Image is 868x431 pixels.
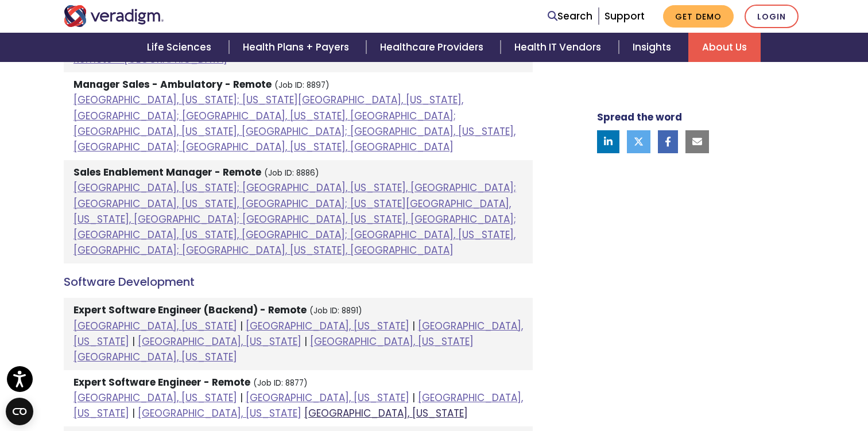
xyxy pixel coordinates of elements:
[304,335,307,348] span: |
[6,398,33,425] button: Open CMP widget
[663,5,734,28] a: Get Demo
[73,77,272,91] strong: Manager Sales - Ambulatory - Remote
[138,406,301,420] a: [GEOGRAPHIC_DATA], [US_STATE]
[73,93,516,154] a: [GEOGRAPHIC_DATA], [US_STATE]; [US_STATE][GEOGRAPHIC_DATA], [US_STATE], [GEOGRAPHIC_DATA]; [GEOGR...
[309,305,362,316] small: (Job ID: 8891)
[73,165,261,179] strong: Sales Enablement Manager - Remote
[73,303,307,317] strong: Expert Software Engineer (Backend) - Remote
[688,33,761,62] a: About Us
[548,9,592,24] a: Search
[132,335,135,348] span: |
[366,33,501,62] a: Healthcare Providers
[240,391,243,405] span: |
[64,275,533,289] h4: Software Development
[64,5,164,27] img: Veradigm logo
[253,378,308,389] small: (Job ID: 8877)
[412,319,415,333] span: |
[264,168,319,178] small: (Job ID: 8886)
[73,181,516,257] a: [GEOGRAPHIC_DATA], [US_STATE]; [GEOGRAPHIC_DATA], [US_STATE], [GEOGRAPHIC_DATA]; [GEOGRAPHIC_DATA...
[73,391,237,405] a: [GEOGRAPHIC_DATA], [US_STATE]
[133,33,228,62] a: Life Sciences
[246,391,409,405] a: [GEOGRAPHIC_DATA], [US_STATE]
[619,33,688,62] a: Insights
[138,335,301,348] a: [GEOGRAPHIC_DATA], [US_STATE]
[745,5,799,28] a: Login
[310,335,474,348] a: [GEOGRAPHIC_DATA], [US_STATE]
[73,350,237,364] a: [GEOGRAPHIC_DATA], [US_STATE]
[132,406,135,420] span: |
[73,375,250,389] strong: Expert Software Engineer - Remote
[604,9,645,23] a: Support
[274,80,330,91] small: (Job ID: 8897)
[597,110,682,124] strong: Spread the word
[412,391,415,405] span: |
[246,319,409,333] a: [GEOGRAPHIC_DATA], [US_STATE]
[304,406,468,420] a: [GEOGRAPHIC_DATA], [US_STATE]
[501,33,618,62] a: Health IT Vendors
[240,319,243,333] span: |
[229,33,366,62] a: Health Plans + Payers
[73,319,237,333] a: [GEOGRAPHIC_DATA], [US_STATE]
[73,319,523,348] a: [GEOGRAPHIC_DATA], [US_STATE]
